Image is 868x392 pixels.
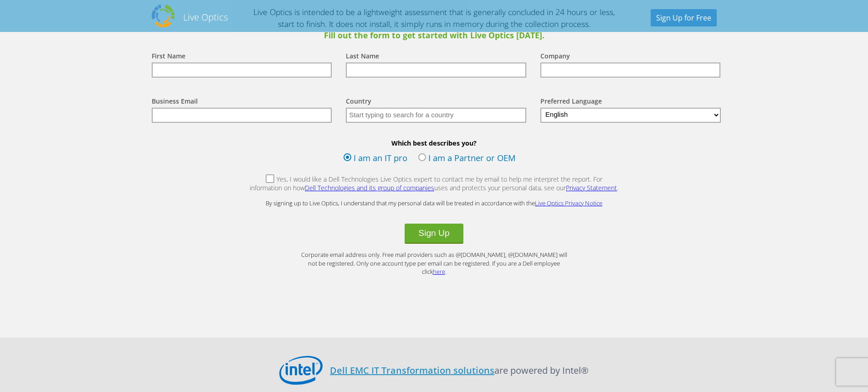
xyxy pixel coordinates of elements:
[566,183,617,192] a: Privacy Statement
[152,97,198,108] label: Business Email
[405,224,463,244] button: Sign Up
[298,251,571,276] p: Corporate email address only. Free mail providers such as @[DOMAIN_NAME], @[DOMAIN_NAME] will not...
[535,199,602,207] a: Live Optics Privacy Notice
[152,52,185,63] label: First Name
[252,199,616,208] p: By signing up to Live Optics, I understand that my personal data will be treated in accordance wi...
[346,52,379,63] label: Last Name
[346,97,371,108] label: Country
[183,11,228,23] h2: Live Optics
[330,364,589,377] p: are powered by Intel®
[418,152,516,166] label: I am a Partner or OEM
[143,139,726,147] b: Which best describes you?
[346,108,526,123] input: Start typing to search for a country
[540,52,570,63] label: Company
[344,152,407,166] label: I am an IT pro
[252,30,616,42] span: Fill out the form to get started with Live Optics [DATE].
[152,5,175,27] img: Dell Dpack
[651,9,717,26] a: Sign Up for Free
[305,183,434,192] a: Dell Technologies and its group of companies
[540,97,602,108] label: Preferred Language
[330,364,494,376] a: Dell EMC IT Transformation solutions
[249,175,619,194] label: Yes, I would like a Dell Technologies Live Optics expert to contact me by email to help me interp...
[433,267,445,276] a: here
[279,356,323,385] img: Intel Logo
